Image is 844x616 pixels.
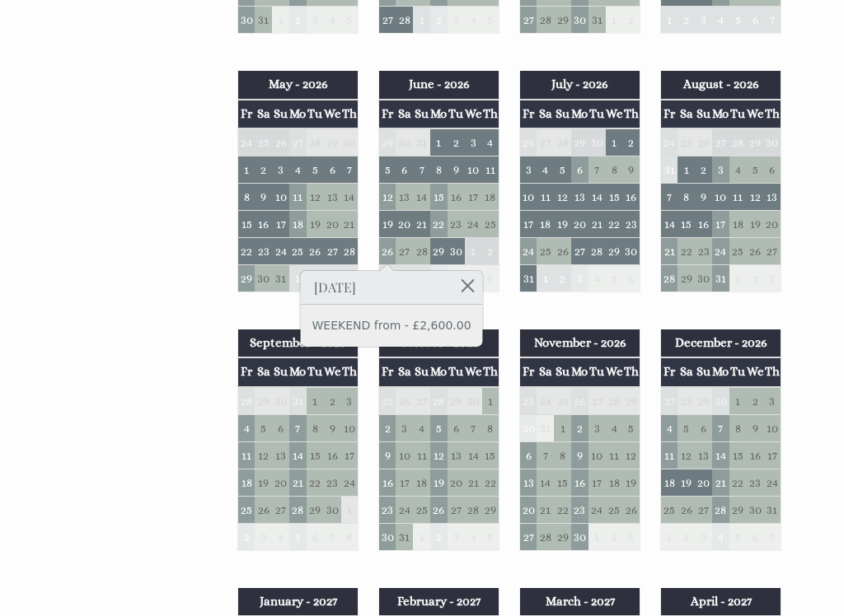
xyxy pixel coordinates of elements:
th: We [747,100,764,128]
td: 27 [289,128,307,156]
td: 21 [661,237,678,264]
td: 18 [289,210,307,237]
td: 3 [341,387,359,415]
td: 5 [729,7,747,34]
td: 5 [255,414,272,441]
td: 4 [289,156,307,183]
td: 2 [554,264,571,292]
td: 6 [764,156,781,183]
td: 10 [341,414,359,441]
th: We [606,357,623,386]
td: 5 [413,264,430,292]
td: 28 [430,387,448,415]
td: 16 [448,183,465,210]
th: We [324,357,341,386]
td: 31 [661,156,678,183]
td: 5 [307,156,324,183]
th: Su [413,357,430,386]
td: 26 [747,237,764,264]
td: 2 [695,156,712,183]
td: 10 [712,183,729,210]
td: 24 [661,128,678,156]
td: 11 [537,183,554,210]
th: Th [482,357,499,386]
td: 9 [695,183,712,210]
td: 4 [238,414,256,441]
td: 7 [413,156,430,183]
td: 29 [554,7,571,34]
th: Su [695,357,712,386]
td: 13 [764,183,781,210]
td: 21 [341,210,359,237]
th: Su [695,100,712,128]
th: Tu [729,100,747,128]
td: 17 [272,210,289,237]
td: 29 [324,128,341,156]
th: Sa [396,100,413,128]
th: Tu [307,357,324,386]
th: Sa [678,100,695,128]
td: 28 [396,7,413,34]
th: Th [482,100,499,128]
td: 7 [661,183,678,210]
td: 4 [465,7,482,34]
td: 8 [465,264,482,292]
td: 8 [678,183,695,210]
td: 28 [606,387,623,415]
td: 3 [448,7,465,34]
td: 6 [272,414,289,441]
td: 1 [606,7,623,34]
td: 15 [238,210,256,237]
td: 7 [289,414,307,441]
td: 4 [324,7,341,34]
td: 11 [289,183,307,210]
td: 29 [255,387,272,415]
td: 23 [255,237,272,264]
td: 25 [379,387,396,415]
td: 28 [537,7,554,34]
td: 23 [448,210,465,237]
td: 5 [430,414,448,441]
td: 21 [413,210,430,237]
th: Th [341,357,359,386]
td: 1 [482,387,499,415]
th: December - 2026 [661,329,781,357]
td: 26 [272,128,289,156]
td: 3 [520,156,537,183]
td: 28 [307,128,324,156]
td: 8 [606,156,623,183]
td: 2 [623,7,640,34]
td: 22 [430,210,448,237]
td: 31 [413,128,430,156]
th: Mo [289,100,307,128]
td: 13 [571,183,588,210]
th: Mo [571,100,588,128]
th: Tu [448,100,465,128]
th: Sa [537,357,554,386]
td: 2 [747,387,764,415]
td: 29 [695,387,712,415]
td: 7 [448,264,465,292]
td: 30 [396,128,413,156]
td: 25 [482,210,499,237]
td: 22 [238,237,256,264]
td: 11 [482,156,499,183]
td: 27 [520,7,537,34]
td: 26 [379,237,396,264]
td: 15 [430,183,448,210]
th: Fr [520,357,537,386]
td: 6 [623,264,640,292]
td: 28 [678,387,695,415]
th: Fr [661,100,678,128]
td: 1 [238,156,256,183]
td: 2 [379,414,396,441]
td: 7 [588,156,606,183]
td: 1 [272,7,289,34]
td: 26 [396,387,413,415]
td: 3 [571,264,588,292]
td: 30 [588,128,606,156]
th: Fr [238,357,256,386]
td: 20 [764,210,781,237]
td: 5 [341,7,359,34]
td: 9 [623,156,640,183]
